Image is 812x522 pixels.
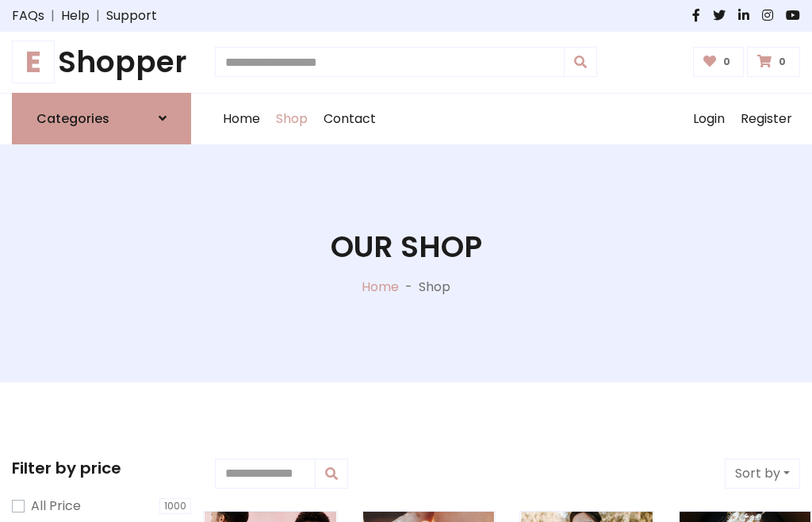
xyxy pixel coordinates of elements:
[733,94,800,144] a: Register
[419,278,450,297] p: Shop
[12,459,191,478] h5: Filter by price
[90,6,106,25] span: |
[12,93,191,144] a: Categories
[12,44,191,80] h1: Shopper
[331,229,482,265] h1: Our Shop
[693,47,745,77] a: 0
[362,278,399,296] a: Home
[268,94,316,144] a: Shop
[61,6,90,25] a: Help
[399,278,419,297] p: -
[12,6,44,25] a: FAQs
[12,40,55,83] span: E
[12,44,191,80] a: EShopper
[685,94,733,144] a: Login
[36,111,109,126] h6: Categories
[719,55,734,69] span: 0
[725,459,800,489] button: Sort by
[215,94,268,144] a: Home
[44,6,61,25] span: |
[747,47,800,77] a: 0
[31,497,81,516] label: All Price
[106,6,157,25] a: Support
[316,94,384,144] a: Contact
[775,55,790,69] span: 0
[159,498,191,514] span: 1000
